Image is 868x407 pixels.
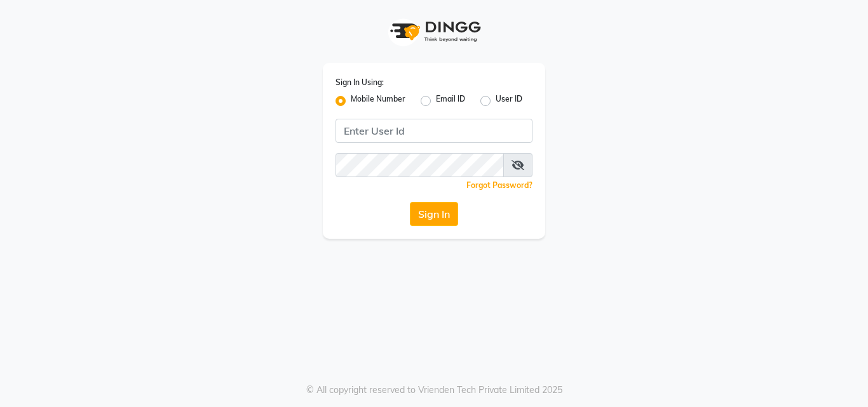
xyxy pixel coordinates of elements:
[336,153,504,177] input: Username
[436,93,465,109] label: Email ID
[410,202,458,226] button: Sign In
[383,13,485,50] img: logo1.svg
[496,93,522,109] label: User ID
[351,93,405,109] label: Mobile Number
[336,77,384,88] label: Sign In Using:
[336,119,532,143] input: Username
[466,180,532,190] a: Forgot Password?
